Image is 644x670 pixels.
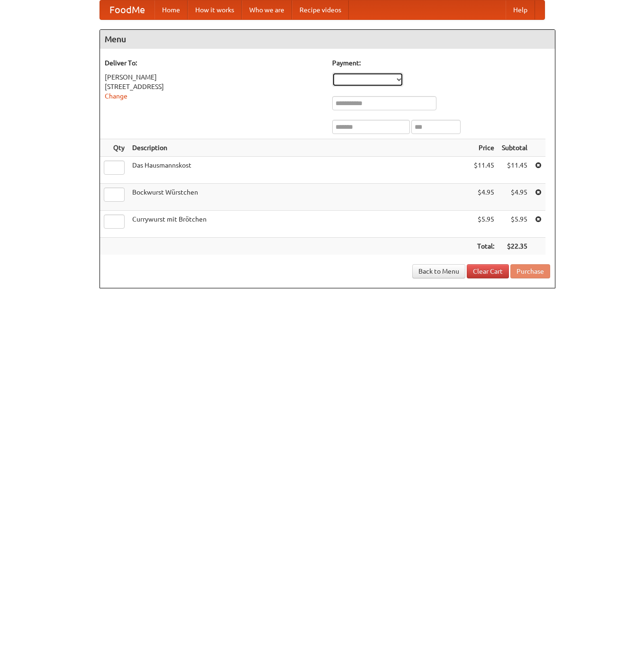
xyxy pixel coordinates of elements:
[128,157,470,184] td: Das Hausmannskost
[188,0,242,19] a: How it works
[470,184,498,211] td: $4.95
[154,0,188,19] a: Home
[332,58,550,68] h5: Payment:
[100,139,128,157] th: Qty
[467,264,509,278] a: Clear Cart
[105,92,127,100] a: Change
[292,0,349,19] a: Recipe videos
[498,139,531,157] th: Subtotal
[498,238,531,255] th: $22.35
[470,211,498,238] td: $5.95
[510,264,550,278] button: Purchase
[105,72,323,82] div: [PERSON_NAME]
[100,0,154,19] a: FoodMe
[498,157,531,184] td: $11.45
[128,211,470,238] td: Currywurst mit Brötchen
[128,139,470,157] th: Description
[105,58,323,68] h5: Deliver To:
[412,264,465,278] a: Back to Menu
[498,184,531,211] td: $4.95
[470,157,498,184] td: $11.45
[100,30,555,49] h4: Menu
[105,82,323,91] div: [STREET_ADDRESS]
[470,238,498,255] th: Total:
[242,0,292,19] a: Who we are
[470,139,498,157] th: Price
[498,211,531,238] td: $5.95
[128,184,470,211] td: Bockwurst Würstchen
[506,0,535,19] a: Help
